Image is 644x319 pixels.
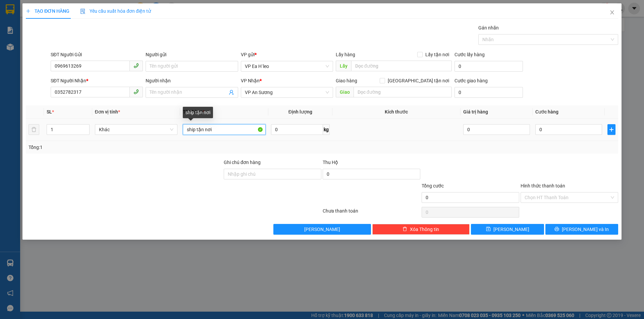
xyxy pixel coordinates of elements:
span: delete [402,227,407,232]
div: VP gửi [241,51,333,58]
span: VP Ea H`leo [245,61,329,71]
span: Yêu cầu xuất hóa đơn điện tử [80,8,151,14]
button: deleteXóa Thông tin [372,224,470,235]
label: Cước giao hàng [454,78,488,83]
span: Tổng cước [422,183,444,188]
label: Cước lấy hàng [454,52,485,57]
span: SL [47,109,52,114]
span: Định lượng [288,109,312,114]
button: save[PERSON_NAME] [471,224,544,235]
span: Xóa Thông tin [410,226,439,233]
label: Ghi chú đơn hàng [224,160,261,165]
span: Đơn vị tính [95,109,120,114]
span: plus [608,127,615,132]
span: Cước hàng [535,109,558,114]
label: Hình thức thanh toán [521,183,565,188]
button: Close [603,3,622,22]
span: VP An Sương [245,87,329,97]
input: Dọc đường [351,61,452,71]
input: 0 [463,124,530,135]
button: plus [607,124,615,135]
span: Lấy tận nơi [423,51,452,58]
div: SĐT Người Nhận [51,77,143,84]
span: plus [26,9,31,13]
span: Giao hàng [336,78,357,83]
span: Khác [99,125,174,135]
span: user-add [229,90,234,95]
img: icon [80,9,86,14]
span: [PERSON_NAME] [493,226,529,233]
span: Giao [336,87,354,97]
input: Ghi chú đơn hàng [224,169,321,179]
input: Cước lấy hàng [454,61,523,72]
div: Chưa thanh toán [322,207,421,219]
span: phone [133,89,139,94]
div: Người nhận [146,77,238,84]
span: save [486,227,491,232]
span: printer [554,227,559,232]
div: Người gửi [146,51,238,58]
div: ship tận nơi [183,107,213,118]
span: close [609,10,615,15]
span: [PERSON_NAME] [304,226,340,233]
span: Lấy hàng [336,52,355,57]
button: delete [29,124,39,135]
span: VP Nhận [241,78,260,83]
div: Tổng: 1 [29,144,249,151]
span: [PERSON_NAME] và In [562,226,609,233]
span: phone [133,63,139,68]
div: SĐT Người Gửi [51,51,143,58]
input: Cước giao hàng [454,87,523,98]
span: Giá trị hàng [463,109,488,114]
span: Lấy [336,61,351,71]
span: Kích thước [385,109,408,114]
input: VD: Bàn, Ghế [183,124,266,135]
button: [PERSON_NAME] [273,224,371,235]
label: Gán nhãn [478,25,499,30]
span: kg [323,124,330,135]
span: [GEOGRAPHIC_DATA] tận nơi [385,77,452,84]
span: TẠO ĐƠN HÀNG [26,8,69,14]
span: Thu Hộ [323,160,338,165]
input: Dọc đường [354,87,452,97]
button: printer[PERSON_NAME] và In [545,224,618,235]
